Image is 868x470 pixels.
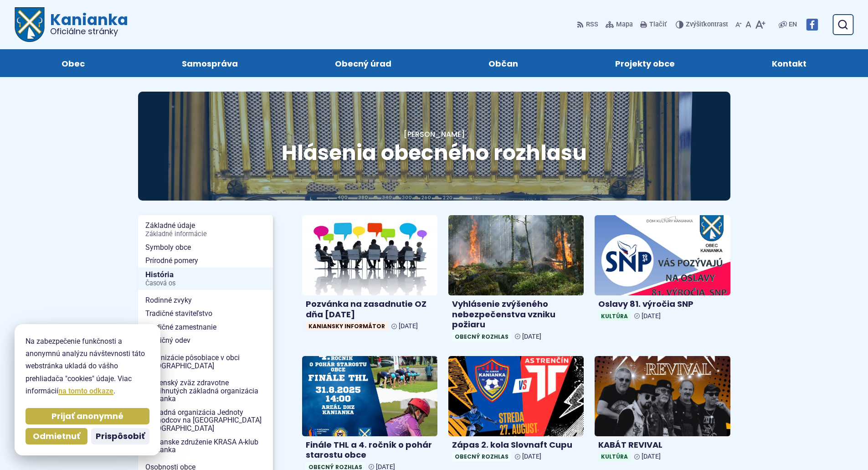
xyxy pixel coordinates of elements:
[50,27,128,36] span: Oficiálne stránky
[686,21,728,29] span: kontrast
[91,428,149,444] button: Prispôsobiť
[449,49,558,77] a: Občan
[642,312,661,320] span: [DATE]
[616,19,633,30] span: Mapa
[22,49,124,77] a: Obec
[302,215,437,335] a: Pozvánka na zasadnutie OZ dňa [DATE] Kaniansky informátor [DATE]
[138,351,273,372] a: Organizácie pôsobiace v obci [GEOGRAPHIC_DATA]
[145,406,266,435] span: Základná organizácia Jednoty dôchodcov na [GEOGRAPHIC_DATA] [GEOGRAPHIC_DATA]
[598,452,631,461] span: Kultúra
[649,21,667,29] span: Tlačiť
[686,21,704,28] span: Zvýšiť
[145,294,266,307] span: Rodinné zvyky
[733,49,846,77] a: Kontakt
[45,12,128,36] span: Kanianka
[404,129,465,139] a: [PERSON_NAME]
[452,332,511,341] span: Obecný rozhlas
[33,431,80,442] span: Odmietnuť
[138,294,273,307] a: Rodinné zvyky
[145,435,266,457] span: Občianske združenie KRASA A-klub Kanianka
[399,322,418,330] span: [DATE]
[145,241,266,254] span: Symboly obce
[676,15,730,34] button: Zvýšiťkontrast
[452,440,580,450] h4: Zápas 2. kola Slovnaft Cupu
[734,15,744,34] button: Zmenšiť veľkosť písma
[335,49,391,77] span: Obecný úrad
[96,431,145,442] span: Prispôsobiť
[306,299,434,320] h4: Pozvánka na zasadnutie OZ dňa [DATE]
[789,19,797,30] span: EN
[145,307,266,320] span: Tradičné staviteľstvo
[598,311,631,321] span: Kultúra
[145,268,266,290] span: História
[26,335,149,397] p: Na zabezpečenie funkčnosti a anonymnú analýzu návštevnosti táto webstránka ukladá do vášho prehli...
[806,19,818,31] img: Prejsť na Facebook stránku
[772,49,806,77] span: Kontakt
[142,49,277,77] a: Samospráva
[306,321,388,331] span: Kaniansky informátor
[145,254,266,268] span: Prírodné pomery
[145,231,266,238] span: Základné informácie
[282,138,587,167] span: Hlásenia obecného rozhlasu
[138,334,273,347] a: Tradičný odev
[26,428,87,444] button: Odmietnuť
[586,19,598,30] span: RSS
[448,215,584,345] a: Vyhlásenie zvýšeného nebezpečenstva vzniku požiaru Obecný rozhlas [DATE]
[577,15,600,34] a: RSS
[615,49,675,77] span: Projekty obce
[522,453,541,460] span: [DATE]
[145,351,266,372] span: Organizácie pôsobiace v obci [GEOGRAPHIC_DATA]
[145,334,266,347] span: Tradičný odev
[604,15,635,34] a: Mapa
[576,49,714,77] a: Projekty obce
[452,452,511,461] span: Obecný rozhlas
[753,15,767,34] button: Zväčšiť veľkosť písma
[138,406,273,435] a: Základná organizácia Jednoty dôchodcov na [GEOGRAPHIC_DATA] [GEOGRAPHIC_DATA]
[58,387,113,395] a: na tomto odkaze
[138,219,273,240] a: Základné údajeZákladné informácie
[595,356,730,465] a: KABÁT REVIVAL Kultúra [DATE]
[638,15,668,34] button: Tlačiť
[138,320,273,334] a: Tradičné zamestnanie
[452,299,580,330] h4: Vyhlásenie zvýšeného nebezpečenstva vzniku požiaru
[138,254,273,268] a: Prírodné pomery
[145,280,266,287] span: Časová os
[51,411,123,422] span: Prijať anonymné
[62,49,85,77] span: Obec
[488,49,518,77] span: Občan
[182,49,238,77] span: Samospráva
[642,453,661,460] span: [DATE]
[595,215,730,324] a: Oslavy 81. výročia SNP Kultúra [DATE]
[26,408,149,424] button: Prijať anonymné
[522,333,541,341] span: [DATE]
[744,15,753,34] button: Nastaviť pôvodnú veľkosť písma
[145,219,266,240] span: Základné údaje
[145,320,266,334] span: Tradičné zamestnanie
[138,376,273,406] a: Slovenský zväz zdravotne postihnutých základná organizácia Kanianka
[145,376,266,406] span: Slovenský zväz zdravotne postihnutých základná organizácia Kanianka
[598,299,726,310] h4: Oslavy 81. výročia SNP
[138,268,273,290] a: HistóriaČasová os
[15,7,128,42] a: Logo Kanianka, prejsť na domovskú stránku.
[306,440,434,460] h4: Finále THL a 4. ročník o pohár starostu obce
[138,241,273,254] a: Symboly obce
[138,307,273,320] a: Tradičné staviteľstvo
[138,435,273,457] a: Občianske združenie KRASA A-klub Kanianka
[295,49,431,77] a: Obecný úrad
[448,356,584,465] a: Zápas 2. kola Slovnaft Cupu Obecný rozhlas [DATE]
[15,7,45,42] img: Prejsť na domovskú stránku
[598,440,726,450] h4: KABÁT REVIVAL
[787,19,799,30] a: EN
